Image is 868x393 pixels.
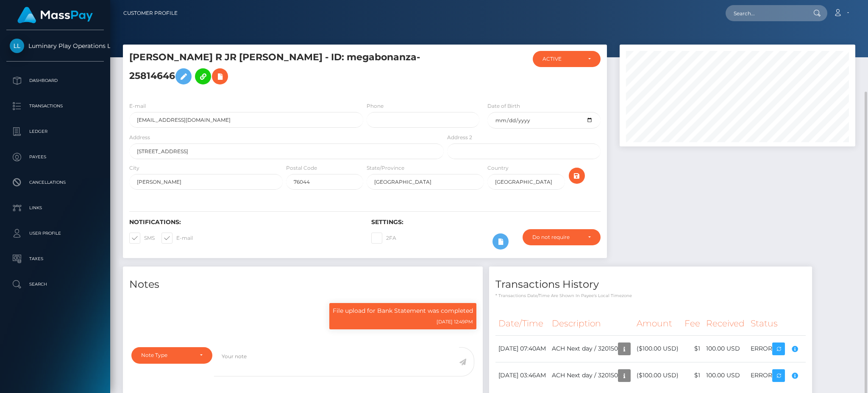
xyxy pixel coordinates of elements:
[129,219,359,226] h6: Notifications:
[495,292,806,299] p: * Transactions date/time are shown in payee's local timezone
[495,312,549,335] th: Date/Time
[10,100,100,112] p: Transactions
[129,51,439,89] h5: [PERSON_NAME] R JR [PERSON_NAME] - ID: megabonanza-25814646
[141,352,193,359] div: Note Type
[129,277,476,292] h4: Notes
[748,362,806,389] td: ERROR
[549,362,634,389] td: ACH Next day / 320150
[10,227,100,240] p: User Profile
[6,274,104,295] a: Search
[487,102,520,110] label: Date of Birth
[487,164,509,172] label: Country
[726,5,805,21] input: Search...
[131,347,212,363] button: Note Type
[367,164,404,172] label: State/Province
[682,362,703,389] td: $1
[10,151,100,163] p: Payees
[10,39,24,53] img: Luminary Play Operations Limited
[161,233,193,244] label: E-mail
[6,95,104,117] a: Transactions
[532,234,581,241] div: Do not require
[542,56,581,62] div: ACTIVE
[129,164,139,172] label: City
[6,248,104,269] a: Taxes
[6,172,104,193] a: Cancellations
[10,74,100,87] p: Dashboard
[748,312,806,335] th: Status
[6,121,104,142] a: Ledger
[634,312,682,335] th: Amount
[6,197,104,219] a: Links
[437,319,473,325] small: [DATE] 12:49PM
[367,102,384,110] label: Phone
[333,306,473,315] p: File upload for Bank Statement was completed
[10,176,100,189] p: Cancellations
[371,233,396,244] label: 2FA
[495,362,549,389] td: [DATE] 03:46AM
[10,125,100,138] p: Ledger
[129,233,155,244] label: SMS
[6,70,104,91] a: Dashboard
[682,335,703,362] td: $1
[549,335,634,362] td: ACH Next day / 320150
[748,335,806,362] td: ERROR
[682,312,703,335] th: Fee
[371,219,601,226] h6: Settings:
[523,229,601,245] button: Do not require
[129,102,146,110] label: E-mail
[495,335,549,362] td: [DATE] 07:40AM
[634,335,682,362] td: ($100.00 USD)
[286,164,317,172] label: Postal Code
[6,146,104,168] a: Payees
[10,278,100,291] p: Search
[123,4,178,22] a: Customer Profile
[447,134,472,141] label: Address 2
[703,362,748,389] td: 100.00 USD
[703,335,748,362] td: 100.00 USD
[6,42,104,50] span: Luminary Play Operations Limited
[6,223,104,244] a: User Profile
[129,134,150,141] label: Address
[533,51,601,67] button: ACTIVE
[703,312,748,335] th: Received
[10,253,100,265] p: Taxes
[549,312,634,335] th: Description
[17,7,93,23] img: MassPay Logo
[634,362,682,389] td: ($100.00 USD)
[10,202,100,214] p: Links
[495,277,806,292] h4: Transactions History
